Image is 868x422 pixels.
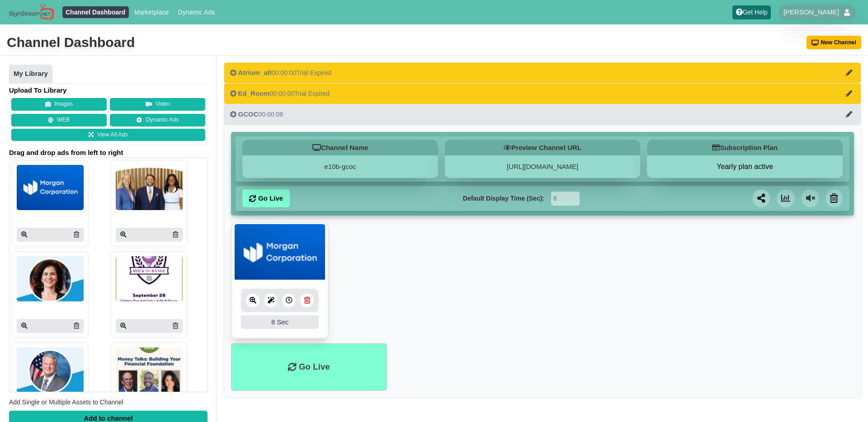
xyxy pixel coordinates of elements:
[296,69,331,76] span: Trial Expired
[230,68,332,77] div: 00:00:00
[807,36,862,49] button: New Channel
[238,110,259,118] span: GCOC
[647,140,843,155] h5: Subscription Plan
[131,6,172,18] a: Marketplace
[783,8,839,17] span: [PERSON_NAME]
[116,347,183,393] img: P250x250 image processing20250804 518302 1nrq5zt
[224,62,861,83] button: Atrium_alt00:00:00Trial Expired
[224,83,861,104] button: Ed_Room00:00:00Trial Expired
[231,343,387,391] li: Go Live
[9,4,54,21] img: Sign Stream.NET
[7,33,135,52] div: Channel Dashboard
[242,140,438,155] h5: Channel Name
[224,104,861,125] button: GCOC00:00:08
[647,162,843,171] button: Yearly plan active
[9,86,208,95] h4: Upload To Library
[235,224,325,281] img: 264.559 kb
[463,194,544,203] label: Default Display Time (Sec):
[110,114,205,127] a: Dynamic Ads
[62,6,129,18] a: Channel Dashboard
[11,114,107,127] button: WEB
[116,256,183,301] img: P250x250 image processing20250805 518302 s75tcb
[11,98,107,111] button: Images
[242,189,290,207] a: Go Live
[242,155,438,178] div: e10b-gcoc
[823,379,868,422] iframe: Chat Widget
[732,5,771,19] a: Get Help
[230,110,283,119] div: 00:00:08
[551,192,580,206] input: Seconds
[238,69,272,76] span: Atrium_alt
[116,165,183,210] img: P250x250 image processing20250808 663185 yf6z2t
[507,163,578,170] a: [URL][DOMAIN_NAME]
[9,65,52,84] a: My Library
[175,6,218,18] a: Dynamic Ads
[9,399,123,406] span: Add Single or Multiple Assets to Channel
[9,148,208,157] span: Drag and drop ads from left to right
[230,89,330,98] div: 00:00:00
[11,129,205,141] a: View All Ads
[241,315,319,329] div: 8 Sec
[238,89,270,97] span: Ed_Room
[294,90,330,97] span: Trial Expired
[17,165,84,210] img: P250x250 image processing20250811 663185 1c9d6d1
[445,140,641,155] h5: Preview Channel URL
[110,98,205,111] button: Video
[17,256,84,301] img: P250x250 image processing20250807 663185 jkuhs3
[17,347,84,393] img: P250x250 image processing20250805 518302 4lmuuk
